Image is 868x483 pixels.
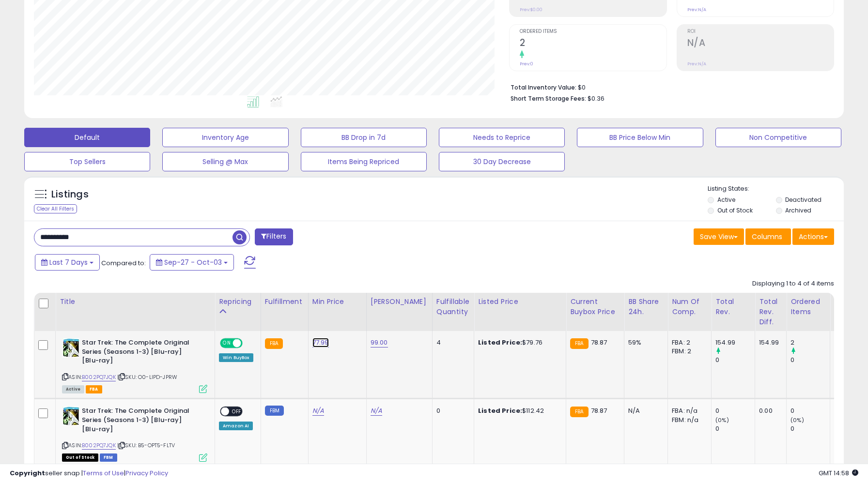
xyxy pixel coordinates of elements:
[687,29,834,34] span: ROI
[82,407,200,436] b: Star Trek: The Complete Original Series (Seasons 1-3) [Blu-ray] [Blu-ray]
[752,232,782,241] span: Columns
[790,407,830,415] div: 0
[520,29,666,34] span: Ordered Items
[162,152,288,171] button: Selling @ Max
[752,279,834,288] div: Displaying 1 to 4 of 4 items
[785,196,821,204] label: Deactivated
[520,61,533,67] small: Prev: 0
[790,416,804,424] small: (0%)
[717,196,735,204] label: Active
[672,297,707,317] div: Num of Comp.
[219,297,257,307] div: Repricing
[439,128,565,147] button: Needs to Reprice
[672,338,704,347] div: FBA: 2
[24,128,150,147] button: Default
[229,408,245,416] span: OFF
[478,338,522,347] b: Listed Price:
[24,152,150,171] button: Top Sellers
[792,228,834,245] button: Actions
[570,407,588,417] small: FBA
[570,297,620,317] div: Current Buybox Price
[436,338,466,347] div: 4
[371,406,382,416] a: N/A
[312,297,362,307] div: Min Price
[520,7,542,13] small: Prev: $0.00
[715,407,755,415] div: 0
[511,94,586,103] b: Short Term Storage Fees:
[265,338,283,349] small: FBA
[588,94,604,103] span: $0.36
[628,297,664,317] div: BB Share 24h.
[62,407,79,426] img: 51+B-R3TjGL._SL40_.jpg
[790,356,830,364] div: 0
[511,81,827,92] li: $0
[591,338,607,347] span: 78.87
[82,373,116,381] a: B002PQ7JQK
[628,338,660,347] div: 59%
[35,254,100,271] button: Last 7 Days
[101,258,146,268] span: Compared to:
[672,347,704,356] div: FBM: 2
[219,353,253,362] div: Win BuyBox
[478,406,522,415] b: Listed Price:
[759,297,782,327] div: Total Rev. Diff.
[10,468,45,478] strong: Copyright
[715,416,729,424] small: (0%)
[759,338,779,347] div: 154.99
[301,152,427,171] button: Items Being Repriced
[34,204,77,213] div: Clear All Filters
[265,297,304,307] div: Fulfillment
[117,441,175,449] span: | SKU: B5-OPT5-FLTV
[672,407,704,415] div: FBA: n/a
[715,338,755,347] div: 154.99
[687,61,706,67] small: Prev: N/A
[265,406,284,416] small: FBM
[790,338,830,347] div: 2
[511,83,576,91] b: Total Inventory Value:
[83,468,124,478] a: Terms of Use
[164,257,222,267] span: Sep-27 - Oct-03
[62,338,79,358] img: 51+B-R3TjGL._SL40_.jpg
[628,407,660,415] div: N/A
[221,339,233,347] span: ON
[715,356,755,364] div: 0
[790,297,826,317] div: Ordered Items
[100,453,117,462] span: FBM
[745,228,791,245] button: Columns
[790,424,830,433] div: 0
[62,338,207,392] div: ASIN:
[117,373,177,381] span: | SKU: O0-LIPD-JPRW
[255,228,293,245] button: Filters
[570,338,588,349] small: FBA
[436,297,470,317] div: Fulfillable Quantity
[312,338,329,347] a: 77.99
[591,406,607,415] span: 78.87
[687,37,834,50] h2: N/A
[715,424,755,433] div: 0
[687,7,706,13] small: Prev: N/A
[301,128,427,147] button: BB Drop in 7d
[715,128,841,147] button: Non Competitive
[672,416,704,424] div: FBM: n/a
[694,228,744,245] button: Save View
[62,453,98,462] span: All listings that are currently out of stock and unavailable for purchase on Amazon
[478,297,562,307] div: Listed Price
[312,406,324,416] a: N/A
[51,188,89,201] h5: Listings
[241,339,257,347] span: OFF
[371,338,388,347] a: 99.00
[82,441,116,450] a: B002PQ7JQK
[819,468,858,478] span: 2025-10-12 14:58 GMT
[759,407,779,415] div: 0.00
[717,206,753,214] label: Out of Stock
[49,257,88,267] span: Last 7 Days
[478,407,558,415] div: $112.42
[219,422,253,430] div: Amazon AI
[708,184,844,194] p: Listing States:
[439,152,565,171] button: 30 Day Decrease
[520,37,666,50] h2: 2
[62,385,84,393] span: All listings currently available for purchase on Amazon
[478,338,558,347] div: $79.76
[785,206,811,214] label: Archived
[577,128,703,147] button: BB Price Below Min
